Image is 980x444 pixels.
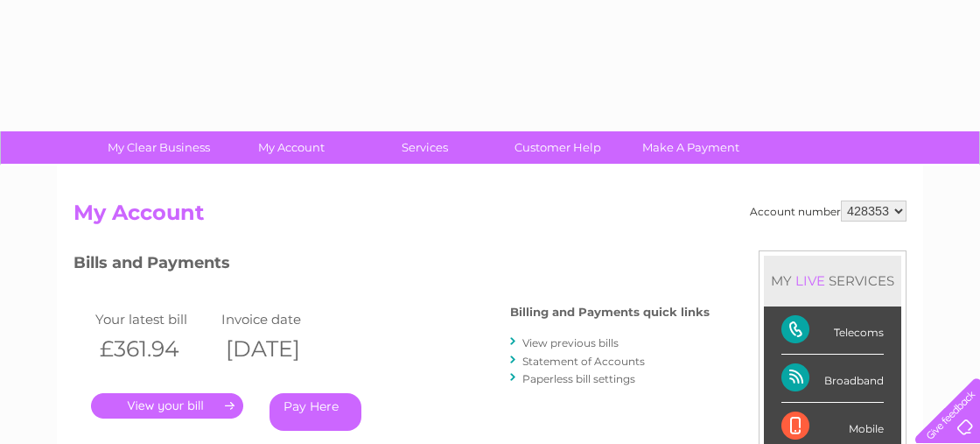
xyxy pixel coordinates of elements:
div: Account number [750,201,906,222]
td: Your latest bill [91,307,217,331]
h2: My Account [73,201,906,234]
div: MY SERVICES [764,256,901,306]
a: My Clear Business [87,131,231,164]
div: Broadband [781,355,884,403]
h3: Bills and Payments [73,250,710,281]
a: Make A Payment [619,131,763,164]
a: Paperless bill settings [522,372,635,385]
a: Customer Help [486,131,630,164]
div: Telecoms [781,307,884,355]
a: . [91,393,243,419]
th: £361.94 [91,331,217,367]
a: My Account [220,131,364,164]
td: Invoice date [217,307,343,331]
a: Statement of Accounts [522,355,645,368]
div: LIVE [792,272,829,289]
h4: Billing and Payments quick links [510,306,710,319]
a: Services [353,131,497,164]
th: [DATE] [217,331,343,367]
a: Pay Here [269,393,361,431]
a: View previous bills [522,336,619,349]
